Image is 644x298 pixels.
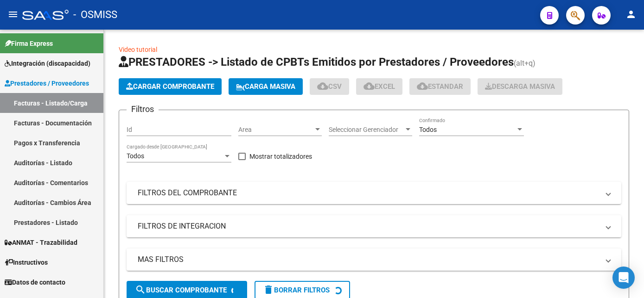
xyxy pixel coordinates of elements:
mat-expansion-panel-header: FILTROS DEL COMPROBANTE [127,182,621,204]
span: ANMAT - Trazabilidad [5,237,77,248]
mat-icon: delete [263,284,274,295]
mat-expansion-panel-header: MAS FILTROS [127,248,621,271]
span: Carga Masiva [236,82,295,91]
span: Area [238,126,313,134]
span: Todos [419,126,437,133]
span: CSV [317,82,342,91]
mat-icon: cloud_download [417,81,428,92]
app-download-masive: Descarga masiva de comprobantes (adjuntos) [478,78,562,95]
a: Video tutorial [119,46,157,53]
span: Descarga Masiva [485,82,555,91]
mat-expansion-panel-header: FILTROS DE INTEGRACION [127,215,621,237]
span: Todos [127,152,144,160]
button: Descarga Masiva [478,78,562,95]
button: Carga Masiva [229,78,303,95]
span: Estandar [417,82,463,91]
mat-panel-title: FILTROS DE INTEGRACION [138,221,599,231]
span: Buscar Comprobante [135,286,227,294]
span: PRESTADORES -> Listado de CPBTs Emitidos por Prestadores / Proveedores [119,56,514,68]
mat-icon: cloud_download [363,81,375,92]
button: Estandar [409,78,471,95]
span: - OSMISS [73,5,117,25]
span: (alt+q) [514,59,536,68]
span: Cargar Comprobante [126,82,214,91]
span: Datos de contacto [5,277,65,287]
button: CSV [310,78,349,95]
div: Open Intercom Messenger [612,267,635,289]
span: Prestadores / Proveedores [5,78,89,88]
h3: Filtros [127,103,159,116]
mat-icon: cloud_download [317,81,328,92]
mat-panel-title: MAS FILTROS [138,255,599,265]
span: Seleccionar Gerenciador [329,126,404,134]
span: Instructivos [5,257,48,267]
span: Mostrar totalizadores [249,151,312,162]
mat-icon: search [135,284,146,295]
mat-panel-title: FILTROS DEL COMPROBANTE [138,188,599,198]
mat-icon: person [625,9,637,20]
span: EXCEL [363,82,395,91]
mat-icon: menu [7,9,19,20]
button: EXCEL [356,78,402,95]
span: Borrar Filtros [263,286,330,294]
button: Cargar Comprobante [119,78,222,95]
span: Firma Express [5,38,53,49]
span: Integración (discapacidad) [5,58,90,68]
